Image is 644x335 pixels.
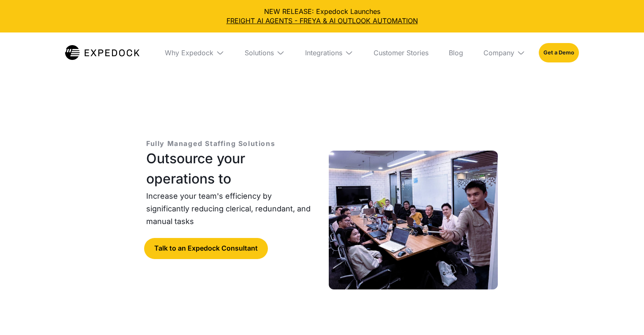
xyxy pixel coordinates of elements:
[483,49,514,57] div: Company
[305,49,342,57] div: Integrations
[7,16,637,25] a: FREIGHT AI AGENTS - FREYA & AI OUTLOOK AUTOMATION
[146,190,315,228] p: Increase your team's efficiency by significantly reducing clerical, redundant, and manual tasks
[146,138,275,149] p: Fully Managed Staffing Solutions
[539,43,579,62] a: Get a Demo
[7,7,637,26] div: NEW RELEASE: Expedock Launches
[245,49,274,57] div: Solutions
[442,32,470,73] a: Blog
[146,149,315,189] h1: Outsource your operations to
[367,32,435,73] a: Customer Stories
[144,238,268,259] a: Talk to an Expedock Consultant
[165,49,213,57] div: Why Expedock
